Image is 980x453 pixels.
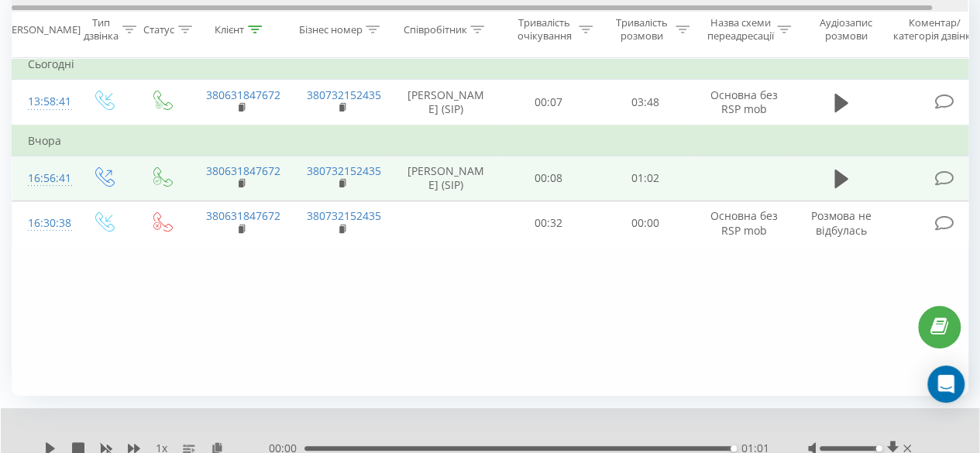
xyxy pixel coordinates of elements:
div: Співробітник [403,22,466,36]
td: 00:32 [500,201,597,245]
div: Клієнт [215,22,244,36]
div: Назва схеми переадресації [707,16,773,43]
td: [PERSON_NAME] (SIP) [392,80,500,125]
div: [PERSON_NAME] [2,22,81,36]
td: [PERSON_NAME] (SIP) [392,156,500,201]
div: Бізнес номер [298,22,362,36]
div: Статус [143,22,174,36]
a: 380631847672 [206,208,280,223]
div: Коментар/категорія дзвінка [889,16,980,43]
a: 380732152435 [307,208,381,223]
td: 00:00 [597,201,694,245]
div: Тривалість розмови [610,16,672,43]
div: Тип дзвінка [84,16,119,43]
div: Аудіозапис розмови [808,16,883,43]
a: 380732152435 [307,163,381,178]
div: 13:58:41 [28,87,59,117]
div: 16:30:38 [28,208,59,239]
td: 03:48 [597,80,694,125]
a: 380631847672 [206,88,280,102]
td: 00:07 [500,80,597,125]
div: Accessibility label [731,445,737,451]
a: 380732152435 [307,88,381,102]
td: Основна без RSP mob [694,201,795,245]
div: Open Intercom Messenger [927,365,965,403]
div: Accessibility label [875,445,882,451]
div: Тривалість очікування [514,16,575,43]
a: 380631847672 [206,163,280,178]
span: Розмова не відбулась [811,208,872,237]
td: 00:08 [500,156,597,201]
div: 16:56:41 [28,163,59,194]
td: Основна без RSP mob [694,80,795,125]
td: 01:02 [597,156,694,201]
